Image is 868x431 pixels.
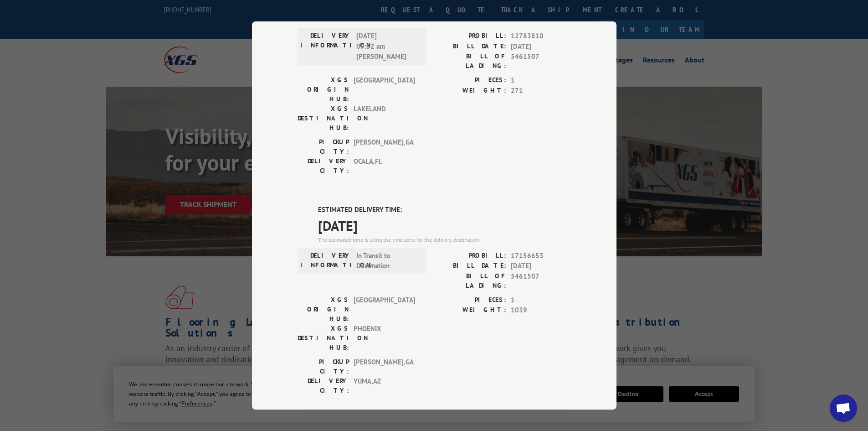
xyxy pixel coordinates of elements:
[354,376,415,395] span: YUMA , AZ
[434,295,506,306] label: PIECES:
[434,261,506,271] label: BILL DATE:
[511,305,571,316] span: 1039
[511,42,571,52] span: [DATE]
[318,205,571,215] label: ESTIMATED DELIVERY TIME:
[318,236,571,244] div: The estimated time is using the time zone for the delivery destination.
[298,324,349,353] label: XGS DESTINATION HUB:
[434,305,506,316] label: WEIGHT:
[511,86,571,96] span: 271
[354,295,415,324] span: [GEOGRAPHIC_DATA]
[434,31,506,42] label: PROBILL:
[511,251,571,261] span: 17156653
[354,357,415,376] span: [PERSON_NAME] , GA
[511,52,571,71] span: 5461507
[434,52,506,71] label: BILL OF LADING:
[511,75,571,86] span: 1
[356,31,418,62] span: [DATE] 09:52 am [PERSON_NAME]
[434,271,506,291] label: BILL OF LADING:
[298,376,349,395] label: DELIVERY CITY:
[434,86,506,96] label: WEIGHT:
[434,75,506,86] label: PIECES:
[318,215,571,236] span: [DATE]
[356,251,418,271] span: In Transit to Destination
[298,104,349,133] label: XGS DESTINATION HUB:
[830,395,857,422] div: Open chat
[298,295,349,324] label: XGS ORIGIN HUB:
[300,251,352,271] label: DELIVERY INFORMATION:
[434,251,506,261] label: PROBILL:
[354,75,415,104] span: [GEOGRAPHIC_DATA]
[298,75,349,104] label: XGS ORIGIN HUB:
[354,137,415,156] span: [PERSON_NAME] , GA
[434,42,506,52] label: BILL DATE:
[511,271,571,291] span: 5461507
[298,137,349,156] label: PICKUP CITY:
[298,156,349,176] label: DELIVERY CITY:
[354,156,415,176] span: OCALA , FL
[300,31,352,62] label: DELIVERY INFORMATION:
[511,31,571,42] span: 12783810
[511,261,571,271] span: [DATE]
[354,104,415,133] span: LAKELAND
[354,324,415,353] span: PHOENIX
[298,357,349,376] label: PICKUP CITY:
[511,295,571,306] span: 1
